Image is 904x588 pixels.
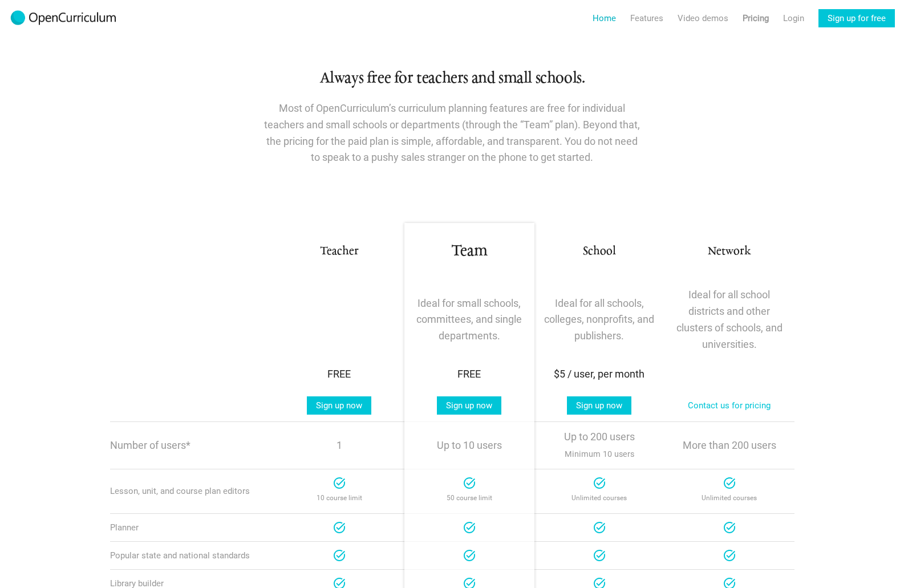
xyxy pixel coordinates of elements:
[411,490,528,506] p: 50 course limit
[110,486,274,496] div: Lesson, unit, and course plan editors
[281,244,398,260] h3: Teacher
[678,9,728,27] a: Video demos
[541,429,658,462] p: Up to 200 users
[110,550,274,561] div: Popular state and national standards
[110,522,274,533] div: Planner
[671,287,788,352] p: Ideal for all school districts and other clusters of schools, and universities.
[630,9,663,27] a: Features
[671,437,788,454] p: More than 200 users
[593,9,616,27] a: Home
[743,9,769,27] a: Pricing
[567,396,631,415] a: Sign up now
[437,396,501,415] a: Sign up now
[411,295,528,344] p: Ideal for small schools, committees, and single departments.
[679,396,780,415] a: Contact us for pricing
[281,366,398,383] div: FREE
[9,9,117,27] img: 2017-logo-m.png
[541,490,658,506] p: Unlimited courses
[110,68,794,89] h1: Always free for teachers and small schools.
[411,437,528,454] p: Up to 10 users
[783,9,804,27] a: Login
[541,244,658,260] h3: School
[411,241,528,262] h1: Team
[671,490,788,506] p: Unlimited courses
[671,244,788,260] h3: Network
[411,366,528,383] div: FREE
[541,295,658,344] p: Ideal for all schools, colleges, nonprofits, and publishers.
[281,490,398,506] p: 10 course limit
[541,366,658,383] div: $5 / user, per month
[281,437,398,454] p: 1
[818,9,895,27] a: Sign up for free
[110,440,274,451] p: Number of users*
[565,447,634,462] span: Minimum 10 users
[264,100,640,166] p: Most of OpenCurriculum’s curriculum planning features are free for individual teachers and small ...
[307,396,371,415] a: Sign up now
